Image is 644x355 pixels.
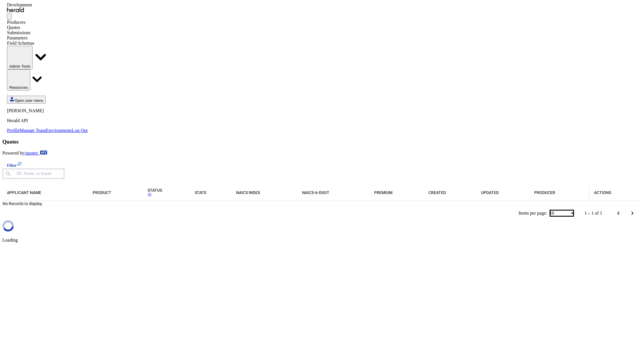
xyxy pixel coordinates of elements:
[589,185,642,201] th: ACTIONS
[7,118,88,123] p: Herald API
[72,128,88,133] a: Log Out
[148,193,152,197] mat-icon: info_outline
[7,20,88,25] div: Producers
[2,238,642,243] p: Loading
[7,108,88,113] p: [PERSON_NAME]
[7,35,88,41] div: Parameters
[7,163,17,168] span: Filter
[7,69,30,90] button: Resources dropdown menu
[7,30,88,35] div: Submissions
[195,190,207,195] span: STATE
[17,171,52,176] mat-label: ID, Name, or Email
[15,98,43,103] span: Open user menu
[2,151,642,156] p: Powered by
[2,160,27,169] button: Filter
[7,190,41,195] span: APPLICANT NAME
[24,151,47,155] a: /quotes
[7,2,88,8] div: Development
[428,190,446,195] span: CREATED
[7,108,88,133] div: Open user menu
[46,128,72,133] a: Envrionments
[93,190,111,195] span: PRODUCT
[519,211,547,216] div: Items per page:
[7,128,20,133] a: Profile
[2,201,642,206] td: No Records to display,
[2,171,12,178] mat-icon: search
[7,96,46,104] button: Open user menu
[7,8,24,12] img: Herald Logo
[374,190,392,195] span: PREMIUM
[236,190,260,195] span: NAICS INDEX
[7,46,33,69] button: internal dropdown menu
[302,190,329,195] span: NAICS-6-DIGIT
[7,25,88,30] div: Quotes
[20,128,46,133] a: Manage Team
[2,185,642,206] table: Table view of all quotes submitted by your platform
[584,211,602,216] div: 1 – 1 of 1
[148,188,162,193] span: STATUS
[534,190,555,195] span: PRODUCER
[2,139,642,145] h3: Quotes
[481,190,499,195] span: UPDATED
[7,41,88,46] div: Field Schemas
